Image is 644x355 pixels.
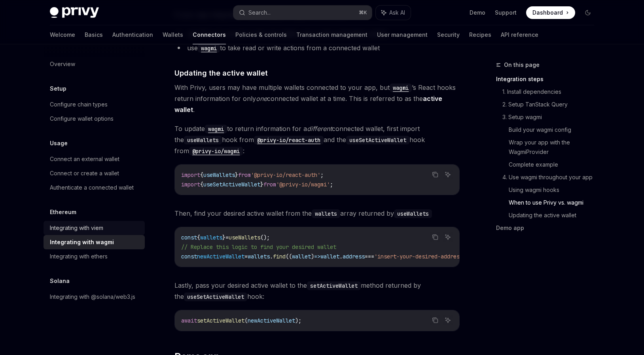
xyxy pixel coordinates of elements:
[50,139,68,148] h5: Usage
[276,181,330,188] span: '@privy-io/wagmi'
[181,181,200,188] span: import
[502,171,600,184] a: 4. Use wagmi throughout your app
[430,232,440,242] button: Copy the contents from the code block
[504,60,540,70] span: On this page
[200,171,203,178] span: {
[469,25,491,44] a: Recipes
[50,223,103,233] div: Integrating with viem
[495,9,517,17] a: Support
[50,154,119,164] div: Connect an external wallet
[50,114,114,123] div: Configure wallet options
[174,82,460,115] span: With Privy, users may have multiple wallets connected to your app, but ’s React hooks return info...
[197,317,244,324] span: setActiveWallet
[181,171,200,178] span: import
[312,209,340,218] code: wallets
[205,125,227,133] a: wagmi
[390,84,412,92] code: wagmi
[248,8,271,17] div: Search...
[248,317,295,324] span: newActiveWallet
[174,280,460,302] span: Lastly, pass your desired active wallet to the method returned by the hook:
[374,253,466,260] span: 'insert-your-desired-address'
[244,317,248,324] span: (
[44,112,145,126] a: Configure wallet options
[50,84,66,93] h5: Setup
[346,136,409,144] code: useSetActiveWallet
[44,290,145,304] a: Integrating with @solana/web3.js
[200,181,203,188] span: {
[311,253,314,260] span: )
[502,98,600,111] a: 2. Setup TanStack Query
[320,253,339,260] span: wallet
[50,169,119,178] div: Connect or create a wallet
[44,235,145,249] a: Integrating with wagmi
[189,147,243,156] code: @privy-io/wagmi
[50,237,114,247] div: Integrating with wagmi
[229,234,260,241] span: useWallets
[50,100,108,109] div: Configure chain types
[238,171,251,178] span: from
[389,9,405,17] span: Ask AI
[443,315,453,325] button: Ask AI
[203,171,235,178] span: useWallets
[174,95,442,114] strong: active wallet
[295,317,301,324] span: );
[50,25,75,44] a: Welcome
[163,25,183,44] a: Wallets
[50,276,70,286] h5: Solana
[44,152,145,166] a: Connect an external wallet
[296,25,367,44] a: Transaction management
[44,221,145,235] a: Integrating with viem
[437,25,460,44] a: Security
[248,253,270,260] span: wallets
[44,249,145,264] a: Integrating with ethers
[509,184,600,196] a: Using wagmi hooks
[181,317,197,324] span: await
[376,6,411,20] button: Ask AI
[50,183,134,192] div: Authenticate a connected wallet
[509,209,600,222] a: Updating the active wallet
[286,253,292,260] span: ((
[502,111,600,123] a: 3. Setup wagmi
[205,125,227,133] code: wagmi
[181,234,197,241] span: const
[292,253,311,260] span: wallet
[44,166,145,180] a: Connect or create a wallet
[254,136,324,144] a: @privy-io/react-auth
[174,68,268,78] span: Updating the active wallet
[501,25,538,44] a: API reference
[263,181,276,188] span: from
[222,234,225,241] span: }
[509,123,600,136] a: Build your wagmi config
[197,234,200,241] span: {
[193,25,226,44] a: Connectors
[251,171,320,178] span: '@privy-io/react-auth'
[443,169,453,180] button: Ask AI
[502,85,600,98] a: 1. Install dependencies
[581,6,594,19] button: Toggle dark mode
[181,243,336,251] span: // Replace this logic to find your desired wallet
[44,97,145,112] a: Configure chain types
[330,181,333,188] span: ;
[270,253,273,260] span: .
[532,9,563,17] span: Dashboard
[307,125,332,133] em: different
[174,208,460,219] span: Then, find your desired active wallet from the array returned by
[365,253,374,260] span: ===
[233,6,372,20] button: Search...⌘K
[50,59,75,69] div: Overview
[343,253,365,260] span: address
[203,181,260,188] span: useSetActiveWallet
[181,253,197,260] span: const
[273,253,286,260] span: find
[307,281,361,290] code: setActiveWallet
[394,209,432,218] code: useWallets
[50,7,99,18] img: dark logo
[85,25,103,44] a: Basics
[235,171,238,178] span: }
[509,158,600,171] a: Complete example
[112,25,153,44] a: Authentication
[496,73,600,85] a: Integration steps
[44,180,145,195] a: Authenticate a connected wallet
[174,42,460,53] li: use to take read or write actions from a connected wallet
[184,292,247,301] code: useSetActiveWallet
